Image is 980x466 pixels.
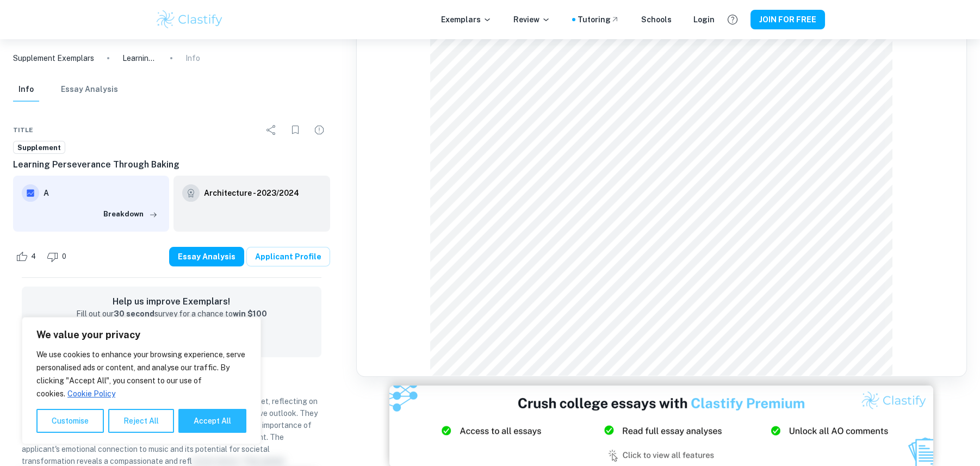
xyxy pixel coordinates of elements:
img: Clastify logo [155,9,224,30]
div: Bookmark [284,119,306,141]
button: Customise [36,409,104,433]
a: Architecture - 2023/2024 [204,184,299,202]
span: 4 [25,251,42,262]
p: Learning Perseverance Through Baking [122,52,157,64]
span: Supplement [14,142,65,153]
span: 0 [56,251,72,262]
a: Schools [641,14,672,26]
button: Essay Analysis [61,78,118,102]
a: Supplement [13,141,65,154]
div: Report issue [308,119,330,141]
div: Like [13,248,42,265]
p: Review [513,14,550,26]
div: We value your privacy [22,317,261,444]
h6: Architecture - 2023/2024 [204,187,299,199]
span: The applicant demonstrates a charming and humorous growth mindset, reflecting on their early baki... [22,397,318,465]
div: Share [260,119,282,141]
span: Title [13,125,33,135]
h6: A [44,187,160,199]
p: We value your privacy [36,328,246,341]
a: Applicant Profile [246,247,330,266]
h6: Learning Perseverance Through Baking [13,158,330,171]
strong: 30 second [114,309,154,318]
button: JOIN FOR FREE [750,10,825,29]
div: Dislike [44,248,72,265]
button: Breakdown [101,206,160,222]
strong: win $100 [233,309,267,318]
p: Exemplars [441,14,492,26]
a: Supplement Exemplars [13,52,94,64]
p: We use cookies to enhance your browsing experience, serve personalised ads or content, and analys... [36,348,246,400]
button: Essay Analysis [169,247,244,266]
a: Tutoring [578,14,619,26]
h6: Help us improve Exemplars! [30,295,313,308]
button: Info [13,78,39,102]
a: Login [693,14,715,26]
a: Cookie Policy [67,389,116,399]
p: Fill out our survey for a chance to [76,308,267,320]
button: Accept All [178,409,246,433]
p: Info [185,52,200,64]
button: Reject All [108,409,174,433]
button: Help and Feedback [723,10,742,29]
